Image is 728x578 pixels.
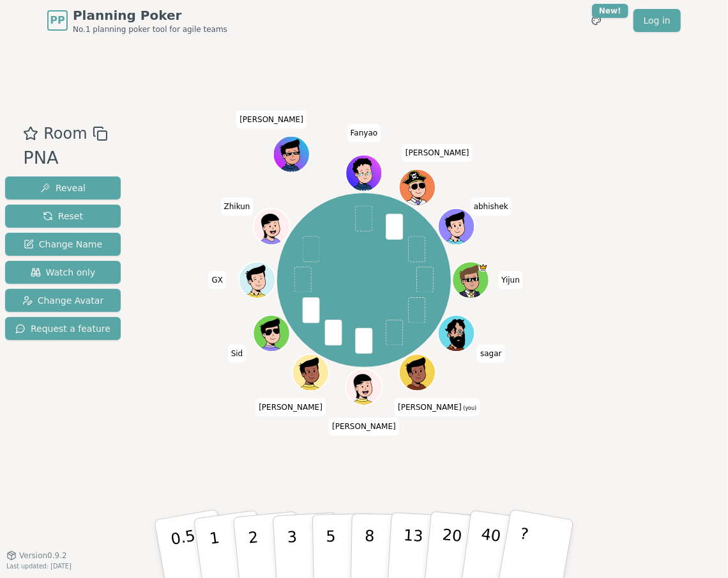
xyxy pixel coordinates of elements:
span: Click to change your name [228,345,246,363]
span: Click to change your name [498,271,523,289]
span: Yijun is the host [479,263,488,272]
span: Planning Poker [73,6,227,24]
span: Click to change your name [402,144,473,162]
span: Click to change your name [236,111,307,129]
button: Click to change your avatar [400,355,435,390]
span: Reveal [40,182,86,194]
span: PP [50,13,64,28]
a: Log in [633,9,681,32]
span: Click to change your name [395,398,480,416]
span: Click to change your name [255,398,326,416]
span: Click to change your name [221,198,254,215]
span: (you) [462,405,477,411]
span: Room [43,122,87,145]
span: Version 0.9.2 [19,551,67,561]
button: Request a feature [5,317,121,340]
span: Reset [43,210,83,223]
span: Click to change your name [329,418,399,436]
span: Change Avatar [22,294,104,307]
span: Change Name [24,238,102,251]
span: No.1 planning poker tool for agile teams [73,24,227,35]
button: Version0.9.2 [6,551,67,561]
button: Reveal [5,176,121,199]
button: Change Avatar [5,289,121,312]
span: Click to change your name [347,124,381,142]
button: Watch only [5,261,121,284]
div: New! [592,4,628,18]
span: Watch only [31,266,96,279]
button: New! [585,9,608,32]
button: Reset [5,205,121,228]
span: Click to change your name [477,345,505,363]
span: Last updated: [DATE] [6,563,72,570]
button: Change Name [5,233,121,256]
button: Add as favourite [23,122,38,145]
a: PPPlanning PokerNo.1 planning poker tool for agile teams [47,6,227,35]
span: Request a feature [15,322,110,335]
div: PNA [23,145,107,171]
span: Click to change your name [209,271,227,289]
span: Click to change your name [471,198,512,215]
